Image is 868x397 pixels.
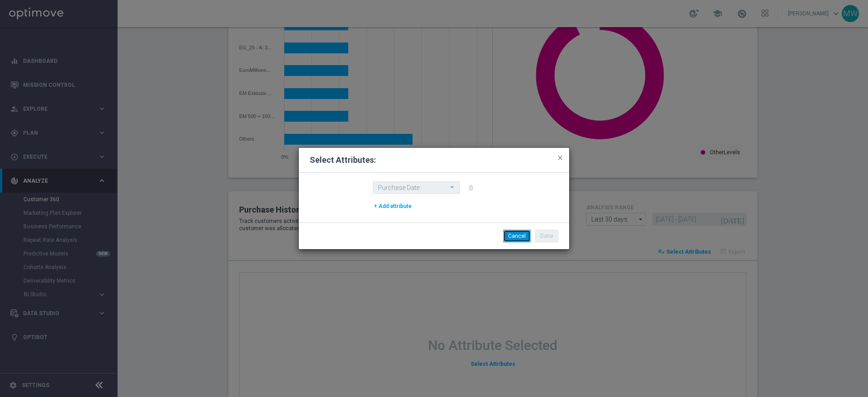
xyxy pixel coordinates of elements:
[373,201,413,211] button: + Add attribute
[310,155,376,165] h2: Select Attributes:
[503,230,531,242] button: Cancel
[535,230,558,242] button: Done
[448,182,457,193] i: arrow_drop_down
[557,154,564,161] span: close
